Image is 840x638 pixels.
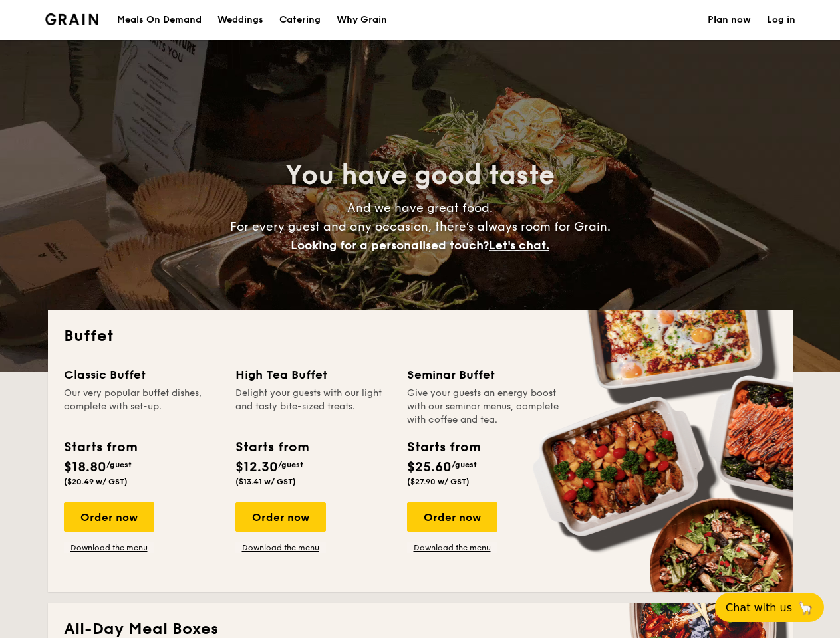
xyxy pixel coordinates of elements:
[235,437,308,457] div: Starts from
[407,542,497,553] a: Download the menu
[235,477,296,486] span: ($13.41 w/ GST)
[64,387,219,427] div: Our very popular buffet dishes, complete with set-up.
[64,459,106,475] span: $18.80
[235,459,278,475] span: $12.30
[45,13,99,25] a: Logotype
[235,387,391,427] div: Delight your guests with our light and tasty bite-sized treats.
[235,502,326,532] div: Order now
[230,201,611,253] span: And we have great food. For every guest and any occasion, there’s always room for Grain.
[64,542,154,553] a: Download the menu
[64,437,136,457] div: Starts from
[407,459,452,475] span: $25.60
[64,326,777,347] h2: Buffet
[285,159,555,191] span: You have good taste
[407,387,563,427] div: Give your guests an energy boost with our seminar menus, complete with coffee and tea.
[278,460,303,469] span: /guest
[64,502,154,532] div: Order now
[235,366,391,384] div: High Tea Buffet
[291,238,489,253] span: Looking for a personalised touch?
[715,593,824,622] button: Chat with us🦙
[797,600,813,615] span: 🦙
[106,460,132,469] span: /guest
[235,542,326,553] a: Download the menu
[64,477,128,486] span: ($20.49 w/ GST)
[726,601,792,614] span: Chat with us
[407,366,563,384] div: Seminar Buffet
[45,13,99,25] img: Grain
[489,238,549,253] span: Let's chat.
[407,502,497,532] div: Order now
[452,460,477,469] span: /guest
[407,437,480,457] div: Starts from
[64,366,219,384] div: Classic Buffet
[407,477,470,486] span: ($27.90 w/ GST)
